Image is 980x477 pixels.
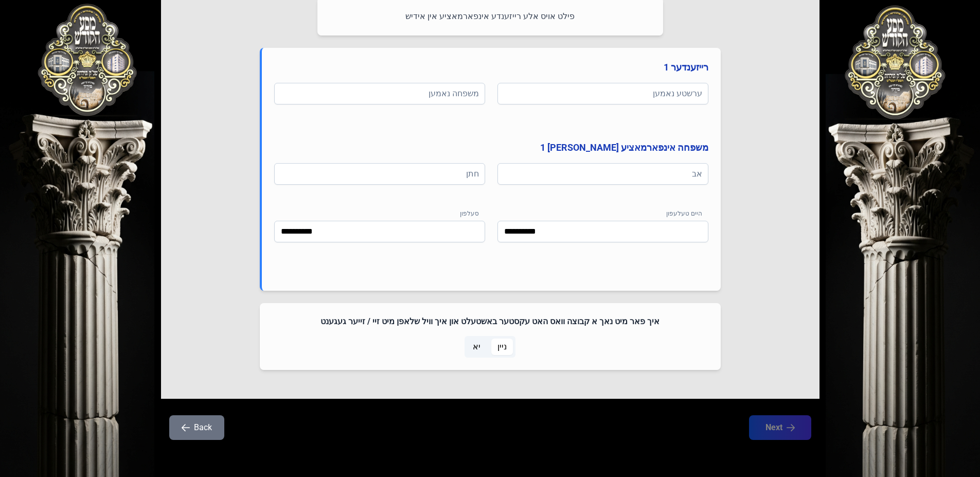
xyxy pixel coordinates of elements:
[497,341,507,353] span: ניין
[330,10,651,23] p: פילט אויס אלע רייזענדע אינפארמאציע אין אידיש
[749,415,811,440] button: Next
[274,140,708,155] h4: משפחה אינפארמאציע [PERSON_NAME] 1
[489,336,515,358] p-togglebutton: ניין
[465,336,489,358] p-togglebutton: יא
[473,341,480,353] span: יא
[169,415,224,440] button: Back
[274,60,708,75] h4: רייזענדער 1
[272,315,708,328] h4: איך פאר מיט נאך א קבוצה וואס האט עקסטער באשטעלט און איך וויל שלאפן מיט זיי / זייער געגענט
